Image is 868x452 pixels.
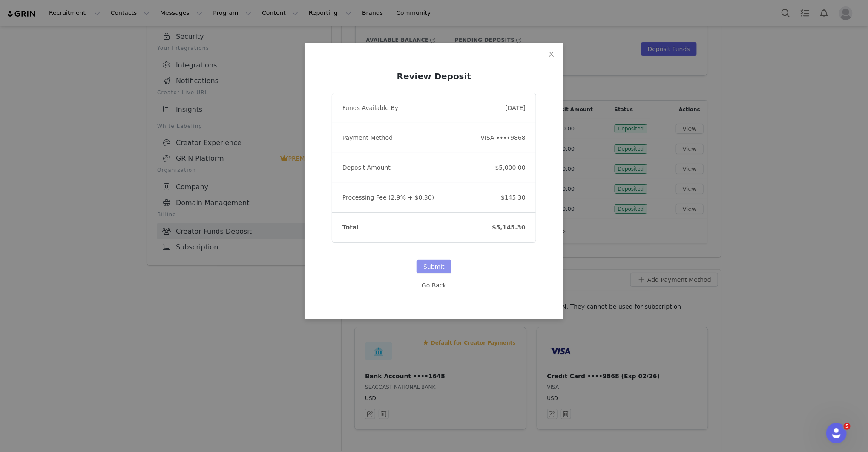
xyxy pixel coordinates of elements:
button: Submit [417,260,451,273]
span: Funds Available By [342,104,398,113]
iframe: Intercom live chat [826,423,847,443]
span: Deposit Amount [342,163,391,172]
span: $5,000.00 [495,163,526,172]
span: $145.30 [501,193,526,202]
span: Total [342,223,359,232]
h2: Review Deposit [332,70,536,83]
button: Close [540,43,563,67]
span: Processing Fee (2.9% + $0.30) [342,193,434,202]
span: $5,145.30 [492,223,526,232]
span: VISA ••••9868 [480,133,526,142]
span: 5 [844,423,851,430]
button: Go Back [421,278,447,292]
i: icon: close [548,51,555,58]
span: Payment Method [342,133,393,142]
span: [DATE] [506,104,526,113]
